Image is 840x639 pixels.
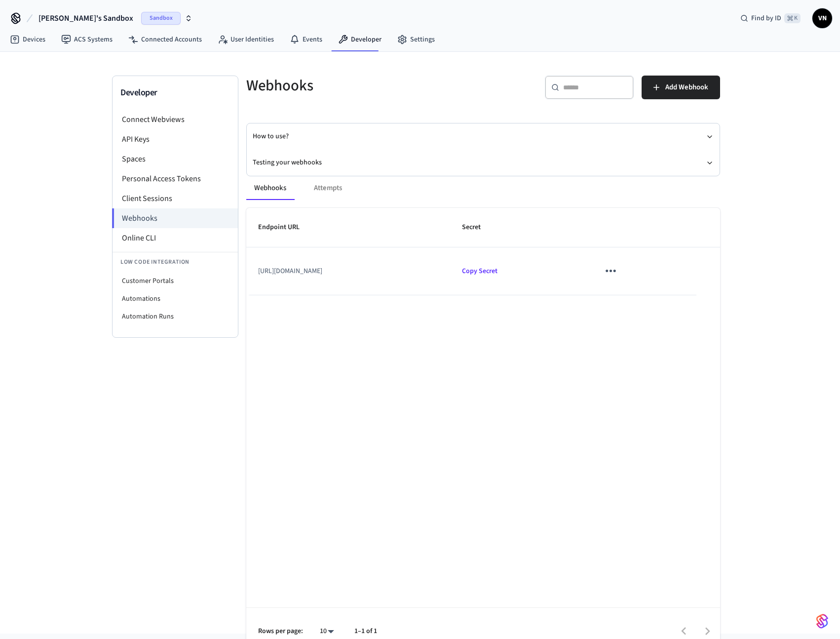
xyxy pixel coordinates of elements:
[53,31,120,48] a: ACS Systems
[141,12,181,25] span: Sandbox
[751,13,781,23] span: Find by ID
[732,9,808,27] div: Find by ID⌘ K
[462,266,497,276] span: Copied!
[120,86,230,100] h3: Developer
[113,129,238,149] li: API Keys
[246,247,450,295] td: [URL][DOMAIN_NAME]
[120,31,210,48] a: Connected Accounts
[113,149,238,169] li: Spaces
[258,626,303,637] p: Rows per page:
[246,208,720,295] table: sticky table
[253,123,714,150] button: How to use?
[113,272,238,290] li: Customer Portals
[665,81,708,94] span: Add Webhook
[210,31,282,48] a: User Identities
[462,220,494,235] span: Secret
[816,613,828,629] img: SeamLogoGradient.69752ec5.svg
[113,228,238,248] li: Online CLI
[813,9,831,27] span: VN
[113,252,238,272] li: Low Code Integration
[113,189,238,208] li: Client Sessions
[282,31,330,48] a: Events
[253,150,714,176] button: Testing your webhooks
[258,220,312,235] span: Endpoint URL
[113,308,238,325] li: Automation Runs
[113,110,238,129] li: Connect Webviews
[246,176,294,200] button: Webhooks
[113,290,238,308] li: Automations
[642,76,720,99] button: Add Webhook
[2,31,53,48] a: Devices
[113,169,238,189] li: Personal Access Tokens
[38,12,133,24] span: [PERSON_NAME]'s Sandbox
[812,8,832,28] button: VN
[246,76,477,96] h5: Webhooks
[246,176,720,200] div: ant example
[354,626,377,637] p: 1–1 of 1
[330,31,389,48] a: Developer
[315,624,339,639] div: 10
[112,208,238,228] li: Webhooks
[784,13,801,23] span: ⌘ K
[389,31,443,48] a: Settings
